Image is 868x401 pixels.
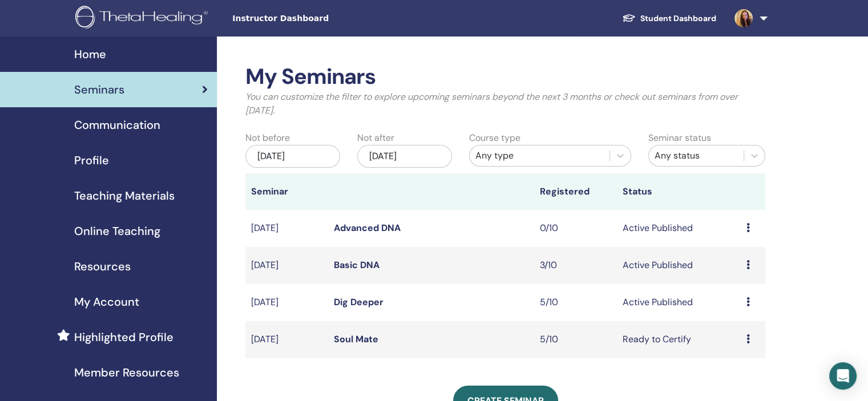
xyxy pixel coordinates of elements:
[74,258,131,275] span: Resources
[245,64,765,90] h2: My Seminars
[245,173,328,210] th: Seminar
[534,210,617,247] td: 0/10
[334,333,378,345] a: Soul Mate
[334,259,380,271] a: Basic DNA
[74,329,173,346] span: Highlighted Profile
[74,187,175,204] span: Teaching Materials
[534,321,617,358] td: 5/10
[734,9,753,27] img: default.jpg
[622,13,636,23] img: graduation-cap-white.svg
[232,13,403,25] span: Instructor Dashboard
[534,247,617,284] td: 3/10
[617,173,741,210] th: Status
[357,145,452,168] div: [DATE]
[245,321,328,358] td: [DATE]
[74,293,139,310] span: My Account
[334,222,401,234] a: Advanced DNA
[245,247,328,284] td: [DATE]
[617,321,741,358] td: Ready to Certify
[534,173,617,210] th: Registered
[245,90,765,118] p: You can customize the filter to explore upcoming seminars beyond the next 3 months or check out s...
[617,247,741,284] td: Active Published
[469,131,520,145] label: Course type
[74,152,109,169] span: Profile
[334,296,383,308] a: Dig Deeper
[74,81,124,98] span: Seminars
[648,131,711,145] label: Seminar status
[534,284,617,321] td: 5/10
[655,149,738,163] div: Any status
[74,116,160,133] span: Communication
[74,222,160,240] span: Online Teaching
[829,362,857,390] div: Open Intercom Messenger
[245,145,340,168] div: [DATE]
[475,149,604,163] div: Any type
[613,8,725,29] a: Student Dashboard
[245,284,328,321] td: [DATE]
[74,46,106,63] span: Home
[357,131,394,145] label: Not after
[245,210,328,247] td: [DATE]
[245,131,290,145] label: Not before
[617,210,741,247] td: Active Published
[75,6,212,31] img: logo.png
[617,284,741,321] td: Active Published
[74,364,179,381] span: Member Resources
